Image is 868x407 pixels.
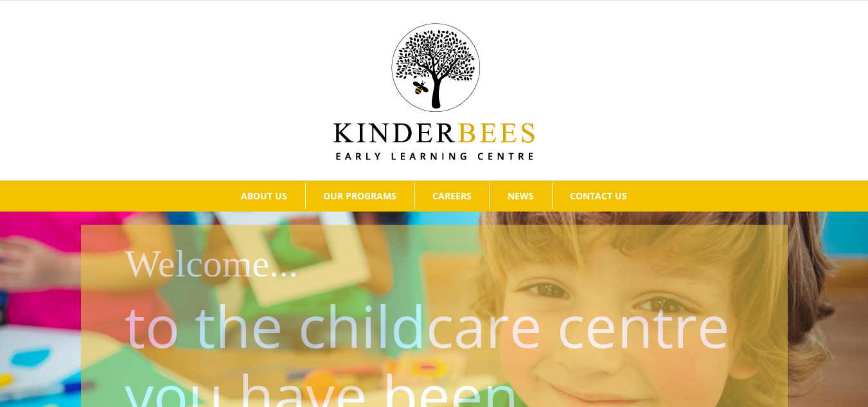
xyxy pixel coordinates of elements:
[570,192,627,201] span: CONTACT US
[306,183,414,209] a: OUR PROGRAMS
[432,192,472,201] span: CAREERS
[19,181,849,212] nav: Main Menu
[241,192,287,201] span: ABOUT US
[224,183,305,209] a: ABOUT US
[333,23,535,160] img: Kinder Bees Logo
[415,183,490,209] a: CAREERS
[323,192,396,201] span: OUR PROGRAMS
[125,236,778,290] h1: Welcome...
[508,192,534,201] span: NEWS
[553,183,645,209] a: CONTACT US
[490,183,552,209] a: NEWS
